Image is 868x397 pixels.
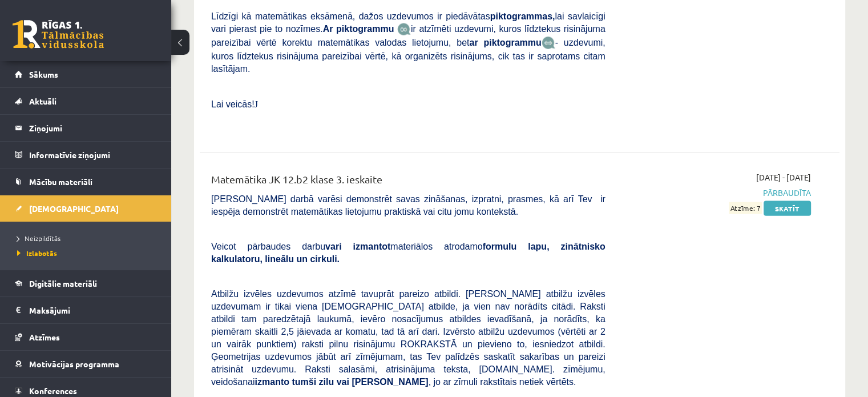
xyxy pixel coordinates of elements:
b: izmanto [255,377,289,387]
b: piktogrammas, [490,11,555,21]
a: Motivācijas programma [15,351,157,377]
span: Atbilžu izvēles uzdevumos atzīmē tavuprāt pareizo atbildi. [PERSON_NAME] atbilžu izvēles uzdevuma... [211,289,605,387]
legend: Informatīvie ziņojumi [29,142,157,168]
a: Rīgas 1. Tālmācības vidusskola [13,20,104,49]
a: Izlabotās [17,248,160,258]
span: Konferences [29,386,77,396]
span: Aktuāli [29,96,56,106]
a: Maksājumi [15,297,157,323]
span: Pārbaudīta [623,187,811,199]
b: Ar piktogrammu [323,24,394,34]
span: [DATE] - [DATE] [756,171,811,183]
a: Informatīvie ziņojumi [15,142,157,168]
b: tumši zilu vai [PERSON_NAME] [292,377,428,387]
span: Veicot pārbaudes darbu materiālos atrodamo [211,242,605,264]
b: vari izmantot [325,242,390,251]
legend: Maksājumi [29,297,157,323]
a: Atzīmes [15,324,157,350]
a: [DEMOGRAPHIC_DATA] [15,195,157,222]
span: Motivācijas programma [29,359,119,369]
a: Aktuāli [15,88,157,114]
b: ar piktogrammu [469,38,541,47]
span: Līdzīgi kā matemātikas eksāmenā, dažos uzdevumos ir piedāvātas lai savlaicīgi vari pierast pie to... [211,11,605,34]
a: Skatīt [764,201,811,216]
span: - uzdevumi, kuros līdztekus risinājuma pareizībai vērtē, kā organizēts risinājums, cik tas ir sap... [211,38,605,74]
span: Mācību materiāli [29,177,92,187]
span: Atzīme: 7 [729,202,762,214]
a: Ziņojumi [15,115,157,141]
span: Atzīmes [29,332,60,342]
a: Neizpildītās [17,233,160,243]
div: Matemātika JK 12.b2 klase 3. ieskaite [211,171,605,193]
span: ir atzīmēti uzdevumi, kuros līdztekus risinājuma pareizībai vērtē korektu matemātikas valodas lie... [211,24,605,47]
a: Sākums [15,61,157,87]
img: JfuEzvunn4EvwAAAAASUVORK5CYII= [397,23,411,36]
span: Digitālie materiāli [29,278,97,288]
img: wKvN42sLe3LLwAAAABJRU5ErkJggg== [542,37,555,50]
a: Digitālie materiāli [15,270,157,296]
span: Neizpildītās [17,234,60,243]
a: Mācību materiāli [15,169,157,195]
span: Lai veicās! [211,99,255,109]
span: [DEMOGRAPHIC_DATA] [29,203,119,214]
legend: Ziņojumi [29,115,157,141]
span: [PERSON_NAME] darbā varēsi demonstrēt savas zināšanas, izpratni, prasmes, kā arī Tev ir iespēja d... [211,194,605,216]
span: Sākums [29,69,58,79]
span: Izlabotās [17,248,57,258]
b: formulu lapu, zinātnisko kalkulatoru, lineālu un cirkuli. [211,242,605,264]
span: J [255,99,258,109]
